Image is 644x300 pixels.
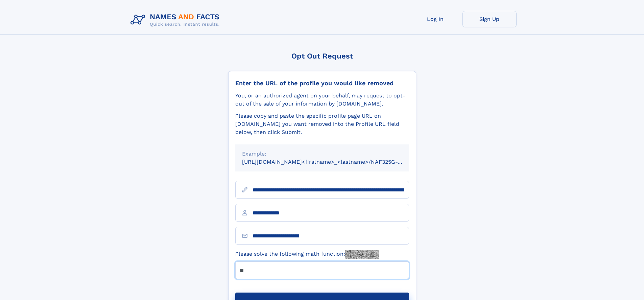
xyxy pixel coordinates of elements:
[128,11,225,29] img: Logo Names and Facts
[242,159,422,165] small: [URL][DOMAIN_NAME]<firstname>_<lastname>/NAF325G-xxxxxxxx
[228,52,416,60] div: Opt Out Request
[462,11,517,27] a: Sign Up
[235,250,379,259] label: Please solve the following math function:
[242,150,402,158] div: Example:
[235,79,409,87] div: Enter the URL of the profile you would like removed
[235,112,409,136] div: Please copy and paste the specific profile page URL on [DOMAIN_NAME] you want removed into the Pr...
[235,92,409,108] div: You, or an authorized agent on your behalf, may request to opt-out of the sale of your informatio...
[408,11,462,27] a: Log In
